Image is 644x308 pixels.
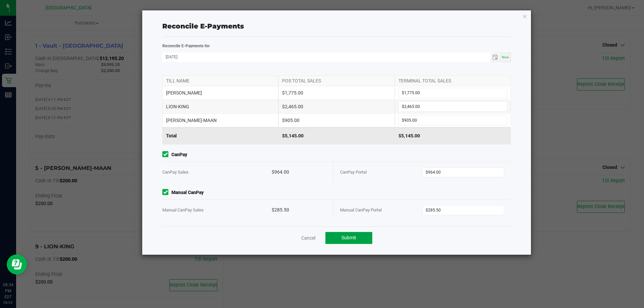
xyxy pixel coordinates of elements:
[162,44,210,48] strong: Reconcile E-Payments for
[162,170,189,175] span: CanPay Sales
[278,86,394,100] div: $1,775.00
[272,162,326,182] div: $964.00
[278,76,394,86] div: POS TOTAL SALES
[301,235,315,241] a: Cancel
[7,254,27,274] iframe: Resource center
[171,189,204,196] strong: Manual CanPay
[162,21,511,31] div: Reconcile E-Payments
[325,232,372,244] button: Submit
[162,76,278,86] div: TILL NAME
[162,189,171,196] form-toggle: Include in reconciliation
[278,114,394,127] div: $905.00
[341,235,356,240] span: Submit
[162,100,278,113] div: LION-KING
[171,151,187,158] strong: CanPay
[272,200,326,220] div: $285.50
[162,127,278,144] div: Total
[502,55,509,59] span: Now
[162,151,171,158] form-toggle: Include in reconciliation
[395,127,511,144] div: $5,145.00
[490,53,500,62] span: Toggle calendar
[340,170,367,175] span: CanPay Portal
[278,100,394,113] div: $2,465.00
[162,207,204,212] span: Manual CanPay Sales
[162,86,278,100] div: [PERSON_NAME]
[162,114,278,127] div: [PERSON_NAME]-MAAN
[395,76,511,86] div: TERMINAL TOTAL SALES
[340,207,382,212] span: Manual CanPay Portal
[278,127,394,144] div: $5,145.00
[162,53,490,61] input: Date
